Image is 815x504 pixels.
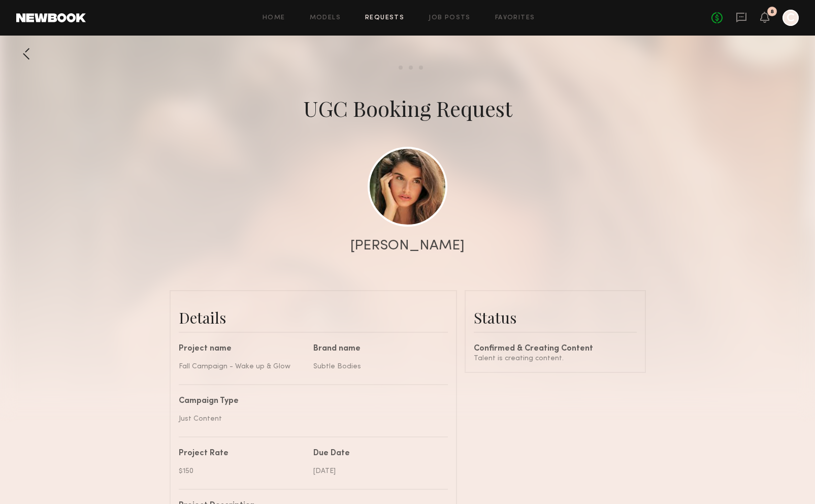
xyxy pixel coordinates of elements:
div: Talent is creating content. [474,353,637,364]
div: [DATE] [313,466,440,477]
div: Status [474,307,637,328]
div: 8 [770,9,774,15]
a: Home [263,15,285,21]
a: Job Posts [429,15,471,21]
div: Just Content [179,414,440,424]
a: Requests [365,15,404,21]
div: Fall Campaign - Wake up & Glow [179,361,306,372]
div: Details [179,307,448,328]
a: Models [310,15,341,21]
div: Subtle Bodies [313,361,440,372]
a: C [783,10,799,26]
div: Due Date [313,450,440,458]
div: Campaign Type [179,397,440,405]
a: Favorites [495,15,535,21]
div: $150 [179,466,306,477]
div: [PERSON_NAME] [350,239,465,253]
div: Project name [179,345,306,353]
div: Project Rate [179,450,306,458]
div: Brand name [313,345,440,353]
div: Confirmed & Creating Content [474,345,637,353]
div: UGC Booking Request [303,94,512,122]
